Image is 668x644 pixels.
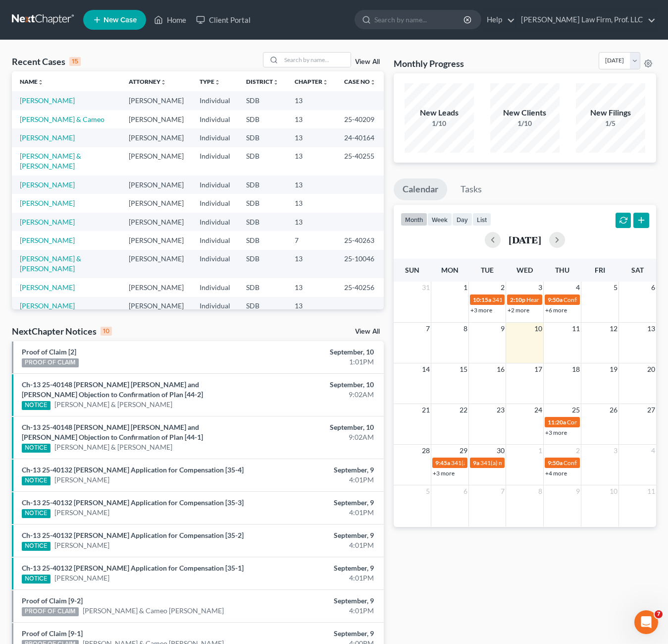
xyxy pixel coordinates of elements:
td: 13 [287,213,336,231]
div: The court has added a new Credit Counseling Field that we need to update upon filing. Please remo... [16,108,154,176]
div: New Leads [405,107,474,118]
span: 30 [496,445,506,457]
div: 1/10 [490,118,560,128]
span: 27 [646,404,656,416]
div: Recent Cases [12,56,81,67]
td: [PERSON_NAME] [121,128,192,147]
button: Gif picker [31,325,39,333]
div: PROOF OF CLAIM [22,607,79,616]
span: 7 [425,323,431,335]
a: [PERSON_NAME] [20,218,75,226]
a: [PERSON_NAME] [54,573,109,583]
td: [PERSON_NAME] [121,91,192,110]
a: +3 more [545,429,567,436]
div: 9:02AM [263,390,374,400]
span: 5 [425,485,431,497]
td: 7 [287,231,336,249]
td: Individual [192,91,238,110]
span: 7 [500,485,506,497]
a: [PERSON_NAME] [20,301,75,310]
a: Proof of Claim [9-2] [22,596,83,605]
td: 13 [287,250,336,278]
span: 4 [575,282,581,293]
td: SDB [238,110,287,128]
div: NOTICE [22,476,51,485]
i: unfold_more [38,79,44,85]
a: +2 more [508,306,529,314]
div: 4:01PM [263,475,374,485]
div: NextChapter Notices [12,325,112,337]
a: [PERSON_NAME] [20,96,75,105]
div: September, 10 [263,380,374,390]
div: 4:01PM [263,606,374,616]
button: Home [155,4,174,23]
span: 20 [646,363,656,375]
a: View All [355,328,380,335]
a: +3 more [470,306,492,314]
span: 2 [500,282,506,293]
span: 341(a) meeting for [PERSON_NAME] & [PERSON_NAME] [451,459,599,467]
span: 26 [609,404,618,416]
span: 9:45a [435,459,450,467]
td: Individual [192,250,238,278]
span: 3 [613,445,618,457]
span: 15 [459,363,468,375]
div: 9:02AM [263,432,374,442]
td: SDB [238,128,287,147]
p: Active 6h ago [48,12,92,22]
span: 23 [496,404,506,416]
button: Emoji picker [15,325,23,333]
td: SDB [238,91,287,110]
i: unfold_more [273,79,279,85]
td: SDB [238,250,287,278]
input: Search by name... [281,53,351,67]
td: Individual [192,194,238,212]
div: September, 9 [263,498,374,508]
span: 9:50a [548,296,563,303]
h1: [PERSON_NAME] [48,5,112,12]
a: [PERSON_NAME] [20,283,75,292]
div: New Clients [490,107,560,118]
button: Upload attachment [47,325,55,333]
i: unfold_more [370,79,376,85]
td: 13 [287,194,336,212]
button: go back [6,4,25,23]
span: 6 [462,485,468,497]
div: September, 10 [263,422,374,432]
span: 2:10p [510,296,525,303]
td: Individual [192,147,238,176]
iframe: Intercom live chat [634,610,658,634]
a: Ch-13 25-40132 [PERSON_NAME] Application for Compensation [35-2] [22,531,244,539]
td: 25-40255 [336,147,384,176]
span: New Case [103,16,137,24]
span: 341(a) meeting for [PERSON_NAME] & Cameo [PERSON_NAME] [492,296,660,303]
a: Home [149,11,191,29]
td: [PERSON_NAME] [121,213,192,231]
b: 🚨ATTN: [GEOGRAPHIC_DATA] of [US_STATE] [16,84,141,102]
span: Fri [595,266,605,274]
div: September, 10 [263,347,374,357]
span: 10:15a [473,296,491,303]
a: Ch-13 25-40148 [PERSON_NAME] [PERSON_NAME] and [PERSON_NAME] Objection to Confirmation of Plan [4... [22,380,203,399]
a: [PERSON_NAME] [20,199,75,207]
span: 9 [575,485,581,497]
span: 11 [571,323,581,335]
td: Individual [192,128,238,147]
td: 13 [287,176,336,194]
td: 13 [287,297,336,315]
a: Calendar [394,178,447,200]
td: [PERSON_NAME] [121,231,192,249]
span: 1 [537,445,543,457]
button: month [401,213,427,226]
span: 18 [571,363,581,375]
i: unfold_more [322,79,328,85]
span: 12 [609,323,618,335]
span: Mon [441,266,459,274]
div: NOTICE [22,575,51,584]
div: NOTICE [22,509,51,518]
td: Individual [192,176,238,194]
a: Typeunfold_more [200,78,220,85]
span: 22 [459,404,468,416]
div: PROOF OF CLAIM [22,358,79,367]
a: [PERSON_NAME] [20,236,75,244]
